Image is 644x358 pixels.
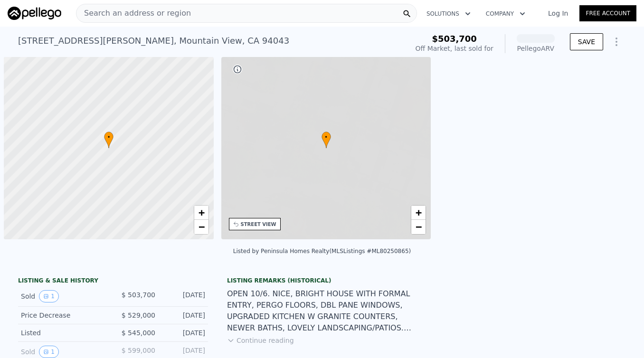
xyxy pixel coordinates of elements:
[233,248,411,254] div: Listed by Peninsula Homes Realty (MLSListings #ML80250865)
[411,206,426,220] a: Zoom in
[18,34,289,47] div: [STREET_ADDRESS][PERSON_NAME] , Mountain View , CA 94043
[227,288,417,334] div: OPEN 10/6. NICE, BRIGHT HOUSE WITH FORMAL ENTRY, PERGO FLOORS, DBL PANE WINDOWS, UPGRADED KITCHEN...
[21,346,105,358] div: Sold
[607,32,626,51] button: Show Options
[411,220,426,234] a: Zoom out
[579,5,636,21] a: Free Account
[322,132,331,148] div: •
[122,291,155,299] span: $ 503,700
[198,221,204,233] span: −
[478,5,533,22] button: Company
[21,311,105,320] div: Price Decrease
[416,221,422,233] span: −
[416,207,422,218] span: +
[8,7,61,20] img: Pellego
[21,290,105,302] div: Sold
[227,336,294,345] button: Continue reading
[122,311,155,319] span: $ 529,000
[104,133,114,141] span: •
[76,8,191,19] span: Search an address or region
[227,277,417,284] div: Listing Remarks (Historical)
[163,346,205,358] div: [DATE]
[194,220,208,234] a: Zoom out
[122,347,155,354] span: $ 599,000
[163,311,205,320] div: [DATE]
[194,206,208,220] a: Zoom in
[419,5,478,22] button: Solutions
[537,9,579,18] a: Log In
[163,290,205,302] div: [DATE]
[241,221,276,228] div: STREET VIEW
[39,346,59,358] button: View historical data
[570,33,603,50] button: SAVE
[198,207,204,218] span: +
[517,44,555,53] div: Pellego ARV
[122,329,155,337] span: $ 545,000
[18,277,208,286] div: LISTING & SALE HISTORY
[432,34,477,44] span: $503,700
[322,133,331,141] span: •
[163,328,205,338] div: [DATE]
[39,290,59,302] button: View historical data
[104,132,114,148] div: •
[416,44,493,53] div: Off Market, last sold for
[21,328,105,338] div: Listed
